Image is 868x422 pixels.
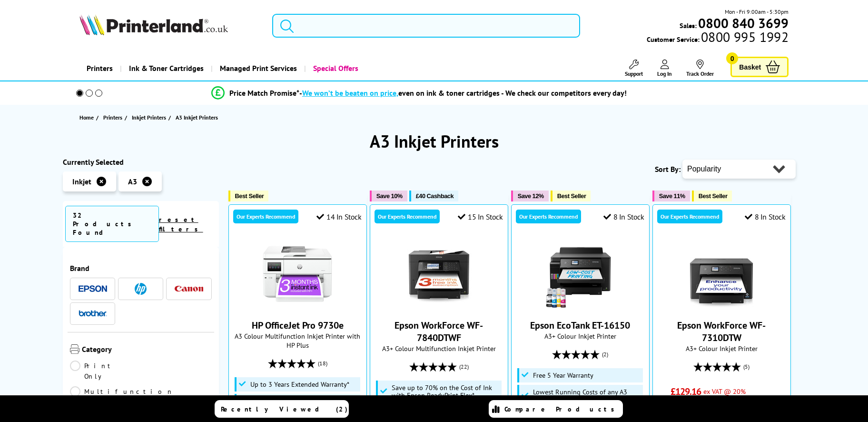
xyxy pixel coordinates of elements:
[657,70,672,77] span: Log In
[63,157,219,167] div: Currently Selected
[215,400,349,418] a: Recently Viewed (2)
[677,319,766,344] a: Epson WorkForce WF-7310DTW
[551,191,591,201] button: Best Seller
[516,332,644,341] span: A3+ Colour Inkjet Printer
[70,386,174,397] a: Multifunction
[58,85,780,101] li: modal_Promise
[316,212,361,221] div: 14 In Stock
[318,354,327,372] span: (18)
[686,302,757,311] a: Epson WorkForce WF-7310DTW
[79,14,260,37] a: Printerland Logo
[700,32,789,41] span: 0800 995 1992
[302,88,398,98] span: We won’t be beaten on price,
[686,238,757,310] img: Epson WorkForce WF-7310DTW
[262,238,333,310] img: HP OfficeJet Pro 9730e
[459,358,469,376] span: (22)
[657,210,722,223] div: Our Experts Recommend
[403,302,474,311] a: Epson WorkForce WF-7840DTWF
[79,283,107,295] a: Epson
[63,130,805,152] h1: A3 Inkjet Printers
[70,263,212,273] span: Brand
[743,358,750,376] span: (5)
[533,372,593,379] span: Free 5 Year Warranty
[652,191,690,201] button: Save 11%
[557,192,586,200] span: Best Seller
[725,7,789,16] span: Mon - Fri 9:00am - 5:30pm
[79,310,107,317] img: Brother
[625,60,643,77] a: Support
[135,283,147,295] img: HP
[252,319,344,332] a: HP OfficeJet Pro 9730e
[304,56,365,80] a: Special Offers
[671,385,701,398] span: £129.16
[376,192,403,200] span: Save 10%
[228,191,269,201] button: Best Seller
[79,56,120,80] a: Printers
[516,210,581,223] div: Our Experts Recommend
[175,286,203,292] img: Canon
[79,112,96,122] a: Home
[458,212,503,221] div: 15 In Stock
[299,88,627,98] div: - even on ink & toner cartridges - We check our competitors every day!
[602,345,608,363] span: (2)
[82,344,212,356] span: Category
[489,400,623,418] a: Compare Products
[211,56,304,80] a: Managed Print Services
[129,56,204,80] span: Ink & Toner Cartridges
[128,177,137,186] span: A3
[132,112,166,122] span: Inkjet Printers
[699,192,728,200] span: Best Seller
[250,381,349,388] span: Up to 3 Years Extended Warranty*
[176,114,218,121] span: A3 Inkjet Printers
[262,302,333,311] a: HP OfficeJet Pro 9730e
[416,192,454,200] span: £40 Cashback
[680,21,697,30] span: Sales:
[65,206,159,242] span: 32 Products Found
[221,405,348,413] span: Recently Viewed (2)
[726,52,738,64] span: 0
[504,405,620,413] span: Compare Products
[79,14,228,35] img: Printerland Logo
[403,238,474,310] img: Epson WorkForce WF-7840DTWF
[739,60,761,73] span: Basket
[159,215,203,233] a: reset filters
[730,57,789,77] a: Basket 0
[658,344,786,353] span: A3+ Colour Inkjet Printer
[518,192,544,200] span: Save 12%
[370,191,407,201] button: Save 10%
[175,283,203,295] a: Canon
[530,319,630,332] a: Epson EcoTank ET-16150
[655,164,681,174] span: Sort By:
[703,387,746,396] span: ex VAT @ 20%
[544,238,616,310] img: Epson EcoTank ET-16150
[686,60,714,77] a: Track Order
[229,88,299,98] span: Price Match Promise*
[70,361,141,382] a: Print Only
[79,308,107,320] a: Brother
[647,32,789,44] span: Customer Service:
[120,56,211,80] a: Ink & Toner Cartridges
[72,177,91,186] span: Inkjet
[659,192,685,200] span: Save 11%
[103,112,122,122] span: Printers
[698,14,789,32] b: 0800 840 3699
[533,388,641,403] span: Lowest Running Costs of any A3 Multifunction Printer
[132,112,168,122] a: Inkjet Printers
[697,19,789,28] a: 0800 840 3699
[603,212,644,221] div: 8 In Stock
[395,319,483,344] a: Epson WorkForce WF-7840DTWF
[103,112,125,122] a: Printers
[375,344,503,353] span: A3+ Colour Multifunction Inkjet Printer
[233,210,298,223] div: Our Experts Recommend
[70,344,79,354] img: Category
[375,210,440,223] div: Our Experts Recommend
[692,191,732,201] button: Best Seller
[544,302,616,311] a: Epson EcoTank ET-16150
[234,332,362,350] span: A3 Colour Multifunction Inkjet Printer with HP Plus
[511,191,549,201] button: Save 12%
[127,283,155,295] a: HP
[409,191,458,201] button: £40 Cashback
[657,60,672,77] a: Log In
[625,70,643,77] span: Support
[745,212,786,221] div: 8 In Stock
